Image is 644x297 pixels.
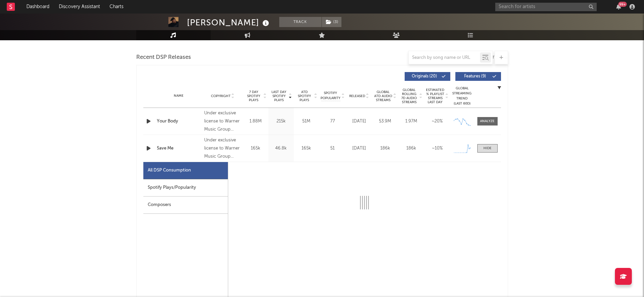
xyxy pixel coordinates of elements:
div: 1.88M [245,118,267,125]
span: 7 Day Spotify Plays [245,90,263,102]
span: ( 3 ) [321,17,342,27]
div: [DATE] [348,118,371,125]
input: Search for artists [495,3,597,11]
div: 99 + [618,2,627,7]
div: 186k [374,145,397,152]
span: Global Rolling 7D Audio Streams [400,88,419,104]
div: 165k [295,145,317,152]
span: Spotify Popularity [320,91,340,101]
div: ~ 20 % [426,118,449,125]
button: Features(9) [455,72,501,81]
div: Name [157,93,201,98]
div: 186k [400,145,423,152]
span: ATD Spotify Plays [295,90,313,102]
div: [DATE] [348,145,371,152]
button: Track [279,17,321,27]
div: [PERSON_NAME] [187,17,271,28]
span: Released [349,94,365,98]
div: Under exclusive license to Warner Music Group Germany Holding GmbH, © 2025 [PERSON_NAME] [204,109,241,134]
div: 51M [295,118,317,125]
div: All DSP Consumption [143,162,228,179]
a: Save Me [157,145,201,152]
div: 53.9M [374,118,397,125]
span: Global ATD Audio Streams [374,90,392,102]
span: Last Day Spotify Plays [270,90,288,102]
div: 215k [270,118,292,125]
div: Spotify Plays/Popularity [143,179,228,197]
div: Composers [143,197,228,214]
input: Search by song name or URL [409,55,480,61]
button: (3) [322,17,341,27]
span: Originals ( 20 ) [409,74,440,78]
div: 51 [321,145,344,152]
div: 46.8k [270,145,292,152]
div: All DSP Consumption [148,166,191,175]
div: Global Streaming Trend (Last 60D) [452,86,472,106]
button: Originals(20) [405,72,450,81]
div: 1.97M [400,118,423,125]
div: ~ 10 % [426,145,449,152]
div: Under exclusive license to Warner Music Group Germany Holding GmbH, © 2025 [PERSON_NAME] [204,136,241,161]
span: Estimated % Playlist Streams Last Day [426,88,445,104]
span: Features ( 9 ) [460,74,491,78]
span: Copyright [211,94,231,98]
div: 165k [245,145,267,152]
div: 77 [321,118,344,125]
button: 99+ [616,4,621,9]
a: Your Body [157,118,201,125]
